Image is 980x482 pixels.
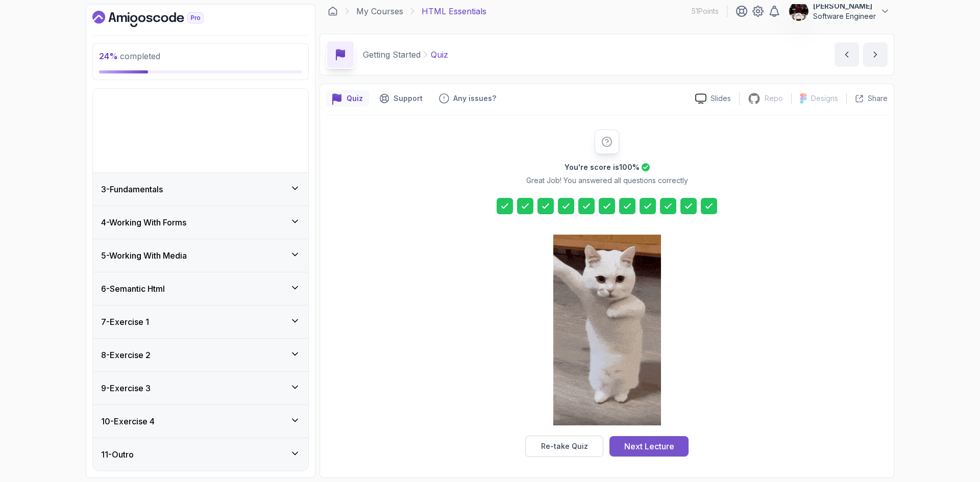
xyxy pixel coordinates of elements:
h3: 5 - Working With Media [101,249,187,262]
button: Share [846,93,888,104]
button: Support button [373,90,429,107]
button: 10-Exercise 4 [93,405,308,438]
p: 51 Points [692,6,719,16]
h3: 7 - Exercise 1 [101,316,149,328]
button: 7-Exercise 1 [93,306,308,338]
h3: 4 - Working With Forms [101,216,186,229]
button: next content [863,42,888,67]
p: Repo [765,93,783,104]
h3: 8 - Exercise 2 [101,349,151,361]
div: Next Lecture [624,440,674,452]
h2: You're score is 100 % [565,162,640,172]
button: 5-Working With Media [93,239,308,272]
h3: 3 - Fundamentals [101,183,163,195]
a: Dashboard [328,6,338,16]
span: completed [99,51,160,61]
button: 9-Exercise 3 [93,372,308,404]
button: 11-Outro [93,438,308,471]
img: user profile image [789,2,808,21]
button: Re-take Quiz [525,436,603,457]
p: Great Job! You answered all questions correctly [526,175,688,186]
button: 8-Exercise 2 [93,339,308,371]
a: Dashboard [92,11,227,27]
button: 3-Fundamentals [93,173,308,206]
p: Quiz [347,93,363,104]
button: 4-Working With Forms [93,206,308,239]
p: Slides [710,93,731,104]
button: user profile image[PERSON_NAME]Software Engineer [789,1,890,21]
span: 24 % [99,51,118,61]
h3: 6 - Semantic Html [101,283,165,295]
p: Any issues? [453,93,496,104]
p: Getting Started [363,48,421,61]
button: Next Lecture [609,436,689,456]
p: Designs [811,93,838,104]
button: Feedback button [433,90,502,107]
p: [PERSON_NAME] [813,1,876,11]
h3: 11 - Outro [101,448,134,461]
div: Re-take Quiz [541,441,588,451]
button: previous content [835,42,859,67]
p: Quiz [431,48,448,61]
p: Support [394,93,423,104]
h3: 10 - Exercise 4 [101,415,155,427]
button: quiz button [326,90,369,107]
a: Slides [687,93,739,104]
a: My Courses [356,5,403,17]
h3: 9 - Exercise 3 [101,382,151,394]
img: cool-cat [553,235,661,425]
button: 6-Semantic Html [93,272,308,305]
p: Software Engineer [813,11,876,21]
p: HTML Essentials [422,5,486,17]
p: Share [868,93,888,104]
